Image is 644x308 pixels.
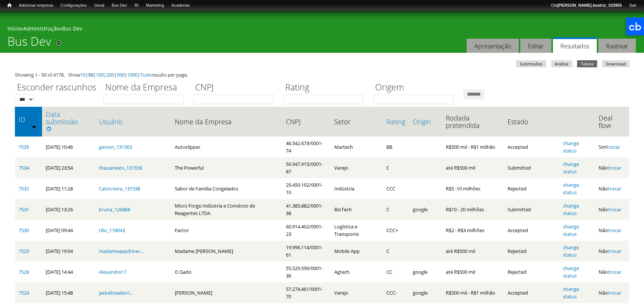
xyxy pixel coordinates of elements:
a: Tudo [140,71,152,78]
td: Accepted [504,220,559,241]
td: Mobile App [331,241,383,262]
a: 7530 [19,227,29,234]
td: R$500 mil - R$1 milhão [442,282,504,303]
td: Submitted [504,199,559,220]
a: Data submissão [46,110,91,125]
h1: Bus Dev [7,34,51,53]
a: Adicionar empresa [15,2,57,9]
td: Rejected [504,178,559,199]
label: Nome da Empresa [103,81,189,94]
th: Rodada pretendida [442,107,504,137]
th: CNPJ [282,107,331,137]
a: change status [563,182,579,196]
td: google [409,262,442,282]
a: trocar [608,269,621,275]
td: Não [595,220,629,241]
a: Configurações [57,2,91,9]
a: Resultados [553,37,597,53]
a: madameappdriver... [99,248,144,254]
a: Início [7,25,21,32]
td: Submitted [504,157,559,178]
a: trocar [608,248,621,254]
a: 7532 [19,185,29,192]
th: Setor [331,107,383,137]
th: Nome da Empresa [171,107,282,137]
td: [DATE] 11:28 [42,178,95,199]
a: 500 [117,71,125,78]
a: Academia [168,2,193,9]
a: trocar [608,289,621,296]
td: 57.274.461/0001-70 [282,282,331,303]
strong: [PERSON_NAME].beatriz_103955 [557,3,622,7]
a: RI [131,2,142,9]
td: google [409,282,442,303]
a: thauaneats_131558 [99,164,142,171]
div: Showing 1 - 50 of 4178. Show | | | | | | results per page. [15,71,629,78]
a: change status [563,265,579,279]
a: bruna_126868 [99,206,130,213]
td: C [383,241,409,262]
th: Estado [504,107,559,137]
td: Não [595,199,629,220]
a: trocar [608,206,621,213]
div: » » [7,25,637,34]
td: Indústria [331,178,383,199]
a: Bus Dev [108,2,131,9]
label: Esconder rascunhos [15,81,99,94]
td: [DATE] 19:04 [42,241,95,262]
a: Origin [413,118,438,125]
td: [DATE] 23:54 [42,157,95,178]
td: R$500 mil - R$1 milhão [442,137,504,157]
a: change status [563,140,579,154]
span: Início [7,3,12,8]
td: 19.996.114/0001-61 [282,241,331,262]
a: change status [563,244,579,258]
td: R$2 - R$3 milhões [442,220,504,241]
a: trocar [607,144,620,150]
a: Submissões [516,60,546,67]
a: change status [563,202,579,216]
a: 7531 [19,206,29,213]
a: 7534 [19,164,29,171]
td: Não [595,262,629,282]
a: Olá[PERSON_NAME].beatriz_103955 [547,2,625,9]
td: Rejected [504,241,559,262]
td: Accepted [504,282,559,303]
a: Rating [386,118,405,125]
td: [DATE] 15:48 [42,282,95,303]
a: Usuário [99,118,167,125]
td: [DATE] 14:44 [42,262,95,282]
a: Apresentação [467,39,519,53]
a: Sair [625,2,640,9]
td: Logística e Transporte [331,220,383,241]
a: 1000 [127,71,138,78]
a: 7528 [19,269,29,275]
td: CCC+ [383,220,409,241]
a: change status [563,161,579,175]
td: Não [595,178,629,199]
a: Caiotvieira_131538 [99,185,140,192]
a: Início [4,2,15,9]
td: [PERSON_NAME] [171,282,282,303]
td: CCC [383,178,409,199]
td: 60.914.402/0001-23 [282,220,331,241]
td: Varejo [331,282,383,303]
td: CCC- [383,282,409,303]
td: [DATE] 09:44 [42,220,95,241]
td: Madame [PERSON_NAME] [171,241,282,262]
a: Geral [90,2,108,9]
td: Factor [171,220,282,241]
td: Accepted [504,137,559,157]
td: Varejo [331,157,383,178]
a: gerson_131563 [99,144,132,150]
a: 50 [88,71,93,78]
td: 50.947.915/0001-87 [282,157,331,178]
td: Micro Forge Indústria e Comércio de Reagentes LTDA [171,199,282,220]
td: google [409,199,442,220]
td: Autoclipper [171,137,282,157]
td: 29.450.192/0001-10 [282,178,331,199]
td: [DATE] 13:26 [42,199,95,220]
a: ID [19,116,38,123]
a: Marketing [142,2,168,9]
td: Rejected [504,262,559,282]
